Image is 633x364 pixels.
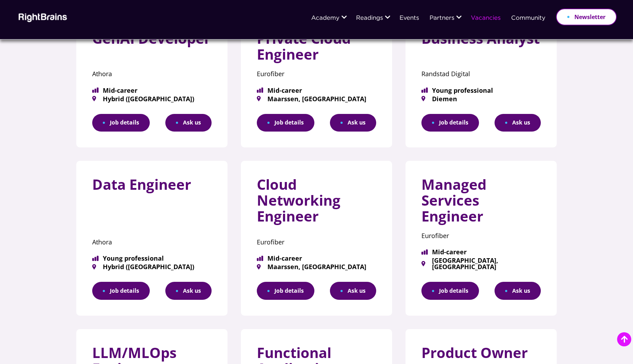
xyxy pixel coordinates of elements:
[257,255,376,261] span: Mid-career
[257,68,376,80] p: Eurofiber
[257,236,376,248] p: Eurofiber
[92,96,212,102] span: Hybrid ([GEOGRAPHIC_DATA])
[421,87,541,93] span: Young professional
[16,12,67,22] img: Rightbrains
[257,96,376,102] span: Maarssen, [GEOGRAPHIC_DATA]
[421,96,541,102] span: Diemen
[165,282,212,300] button: Ask us
[165,114,212,132] button: Ask us
[257,263,376,270] span: Maarssen, [GEOGRAPHIC_DATA]
[330,282,376,300] button: Ask us
[495,282,541,300] button: Ask us
[330,114,376,132] button: Ask us
[556,8,617,25] a: Newsletter
[400,15,419,22] a: Events
[92,31,212,52] h3: GenAI Developer
[421,68,541,80] p: Randstad Digital
[430,15,454,22] a: Partners
[257,114,314,132] a: Job details
[421,249,541,255] span: Mid-career
[421,257,541,270] span: [GEOGRAPHIC_DATA], [GEOGRAPHIC_DATA]
[92,236,212,248] p: Athora
[257,282,314,300] a: Job details
[471,15,501,22] a: Vacancies
[421,177,541,229] h3: Managed Services Engineer
[92,263,212,270] span: Hybrid ([GEOGRAPHIC_DATA])
[421,230,541,242] p: Eurofiber
[421,282,479,300] a: Job details
[92,177,212,198] h3: Data Engineer
[511,15,545,22] a: Community
[92,114,150,132] a: Job details
[92,282,150,300] a: Job details
[257,31,376,68] h3: Private Cloud Engineer
[92,87,212,93] span: Mid-career
[257,87,376,93] span: Mid-career
[356,15,383,22] a: Readings
[421,31,541,52] h3: Business Analyst
[92,255,212,261] span: Young professional
[311,15,339,22] a: Academy
[92,68,212,80] p: Athora
[495,114,541,132] button: Ask us
[421,114,479,132] a: Job details
[257,177,376,229] h3: Cloud Networking Engineer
